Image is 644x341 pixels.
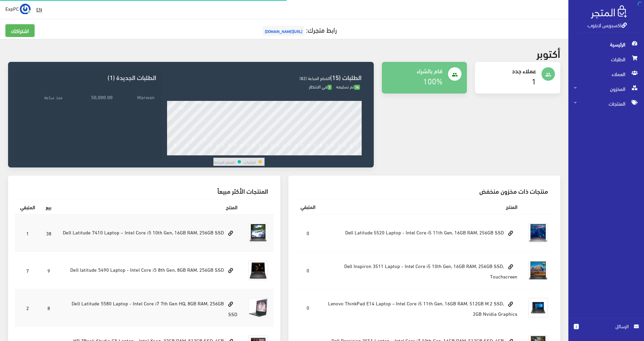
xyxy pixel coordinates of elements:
u: EN [36,5,42,13]
img: dell-latitude-7410-laptop-intel-core-i5-10th-gen-16gb-ram-256gb-ssd.jpg [248,223,268,243]
td: 0 [295,252,321,289]
td: الطلبات [243,158,256,166]
td: Dell latitude 5490 Laptop - Intel Core i5 8th Gen, 8GB RAM, 256GB SSD [57,252,243,289]
span: في الانتظار [309,82,332,90]
td: 1 [15,214,40,252]
span: المخزون [574,81,639,96]
span: الطلبات [574,52,639,67]
a: 100% [423,73,443,88]
a: الرئيسية [568,37,644,52]
img: thinkpad-e14-intel-i5-gen11.jpg [528,298,548,318]
a: المخزون [568,81,644,96]
td: Dell Latitude 7410 Laptop – Intel Core i5 10th Gen, 16GB RAM, 256GB SSD [57,214,243,252]
td: القطع المباعة [213,158,235,166]
h4: قام بالشراء [387,67,443,74]
th: بيع [40,200,57,215]
div: 2 [180,151,182,155]
td: Dell Inspiron 3511 Laptop - Intel Core i5 10th Gen, 16GB RAM, 256GB SSD, Touchscreen [321,252,523,289]
span: المنتجات [574,96,639,111]
strong: 50,000.00 [91,93,113,101]
span: العملاء [574,67,639,81]
span: 1 [327,85,332,90]
i: people [452,72,458,78]
td: 38 [40,214,57,252]
h3: منتجات ذات مخزون منخفض [300,188,549,194]
a: الطلبات [568,52,644,67]
a: ... ExpPC [5,3,31,14]
td: 0 [295,289,321,327]
div: 20 [288,151,293,155]
span: 2 [574,324,579,329]
th: المنتج [57,200,243,215]
h4: عملاء جدد [480,67,536,74]
td: 7 [15,252,40,289]
h3: الطلبات (15) [167,74,362,80]
h3: المنتجات الأكثر مبيعاً [20,188,268,194]
div: 30 [349,151,354,155]
div: 4 [192,151,194,155]
h3: الطلبات الجديدة (1) [20,74,156,80]
td: Lenovo ThinkPad E14 Laptop – Intel Core i5 11th Gen, 16GB RAM, 512GB M.2 SSD, 2GB Nvidia Graphics [321,289,523,327]
td: Marwan [114,91,156,102]
div: 12 [240,151,244,155]
img: . [591,5,627,18]
a: اكسبريس لابتوب [588,20,627,30]
td: 0 [295,214,321,252]
img: ... [20,4,31,14]
a: EN [34,3,45,15]
div: 10 [228,151,232,155]
td: 2 [15,289,40,327]
span: [URL][DOMAIN_NAME] [263,26,304,36]
div: 14 [252,151,256,155]
div: 24 [313,151,317,155]
span: 14 [354,85,360,90]
th: المتبقي [295,200,321,214]
div: 38 [197,99,202,105]
img: dell-latitude-5520-laptop-intel-core-i5-11th-gen-16gb-ram-256gb-ssd.jpg [528,223,548,243]
a: رابط متجرك:[URL][DOMAIN_NAME] [261,23,337,36]
div: 26 [325,151,329,155]
td: منذ ساعة [20,91,64,102]
div: 6 [204,151,206,155]
td: Dell Latitude 5520 Laptop - Intel Core i5 11th Gen, 16GB RAM, 256GB SSD [321,214,523,252]
img: dell-inspiron-3511-laptop-intel-core-i5-10th-gen-16gb-ram-256gb-ssd-touchscreen.jpg [528,260,548,280]
a: 1 [532,73,536,88]
th: المنتج [321,200,523,214]
td: Dell Latitude 5580 Laptop - Intel Core i7 7th Gen HQ, 8GB RAM, 256GB SSD [57,289,243,327]
span: القطع المباعة (82) [299,74,330,82]
img: dell-latitude-5580-laptop-intel-core-i7-7th-gen-hq-8gb-ram-256gb-ssd.jpg [248,298,268,318]
div: 18 [276,151,281,155]
div: 28 [337,151,341,155]
a: العملاء [568,67,644,81]
span: ExpPC [5,4,19,13]
a: اشتراكك [5,24,35,37]
div: 8 [216,151,218,155]
div: 16 [264,151,269,155]
span: الرئيسية [574,37,639,52]
div: 22 [300,151,305,155]
i: people [545,72,551,78]
h2: أكتوبر [536,47,560,59]
a: 2 الرسائل [574,323,639,337]
img: dell-latitude-5490-laptop-intel-core-i5-8th-gen-8gb-ram-256gb-ssd.png [248,260,268,280]
span: تم تسليمه [336,82,360,90]
td: 9 [40,252,57,289]
span: الرسائل [584,323,629,330]
td: 8 [40,289,57,327]
a: المنتجات [568,96,644,111]
th: المتبقي [15,200,40,215]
